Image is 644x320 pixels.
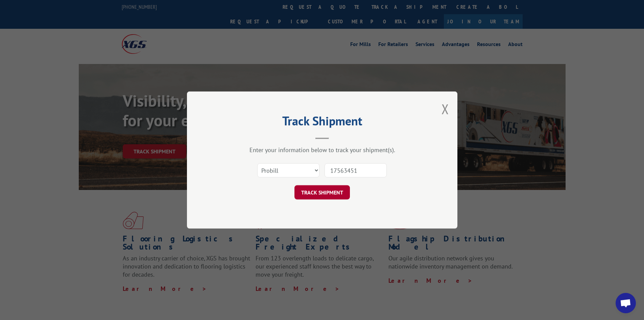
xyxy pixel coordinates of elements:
a: Open chat [616,293,636,313]
h2: Track Shipment [221,116,424,129]
input: Number(s) [325,163,387,177]
div: Enter your information below to track your shipment(s). [221,146,424,154]
button: Close modal [442,100,449,118]
button: TRACK SHIPMENT [294,185,350,199]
